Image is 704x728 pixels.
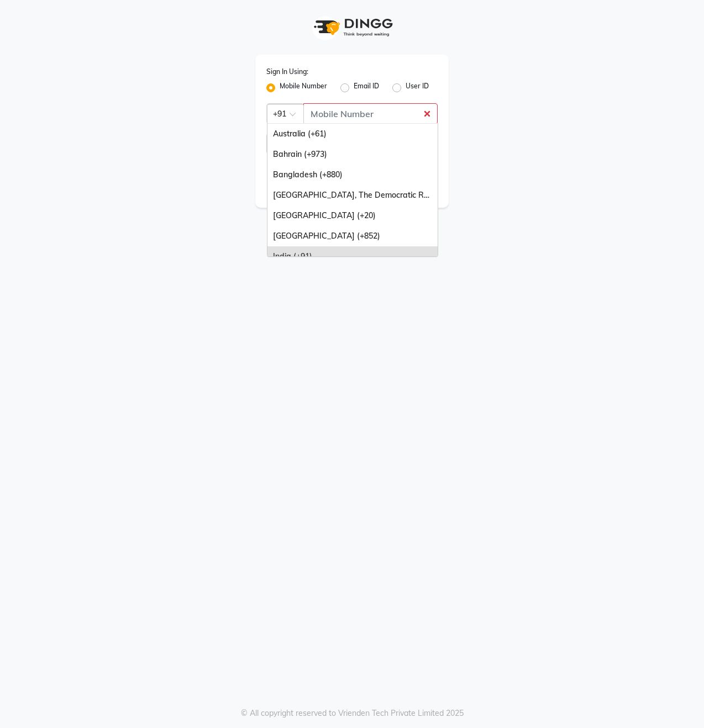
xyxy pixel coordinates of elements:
input: Username [266,133,413,154]
div: Bahrain (+973) [267,144,438,165]
label: Mobile Number [280,81,327,94]
div: Australia (+61) [267,124,438,144]
div: [GEOGRAPHIC_DATA], The Democratic Republic Of The (+243) [267,185,438,205]
img: logo1.svg [308,11,396,44]
label: Email ID [354,81,379,94]
div: Bangladesh (+880) [267,165,438,185]
div: India (+91) [267,246,438,267]
label: User ID [406,81,429,94]
ng-dropdown-panel: Options list [267,123,438,257]
div: [GEOGRAPHIC_DATA] (+852) [267,226,438,246]
div: [GEOGRAPHIC_DATA] (+20) [267,205,438,226]
input: Username [303,103,438,124]
label: Sign In Using: [266,67,308,77]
